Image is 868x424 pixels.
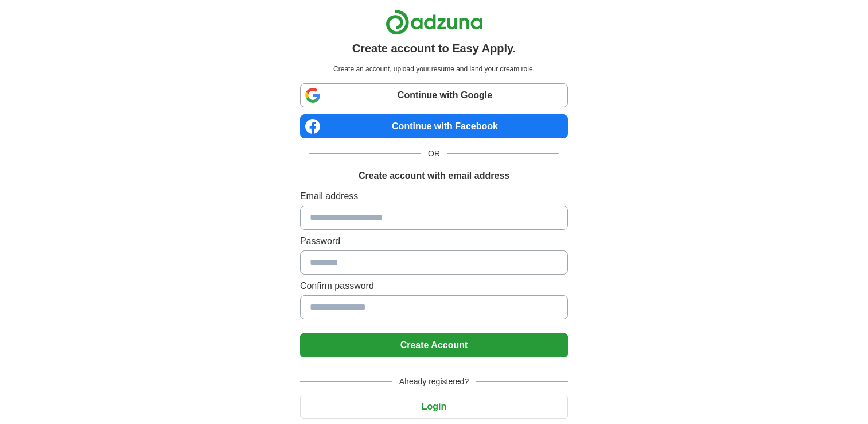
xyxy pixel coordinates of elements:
[421,148,447,160] span: OR
[352,40,516,57] h1: Create account to Easy Apply.
[302,64,566,74] p: Create an account, upload your resume and land your dream role.
[300,190,568,203] label: Email address
[300,279,568,293] label: Confirm password
[386,9,483,35] img: Adzuna logo
[300,114,568,138] a: Continue with Facebook
[300,83,568,107] a: Continue with Google
[300,402,568,411] a: Login
[392,376,476,388] span: Already registered?
[359,169,509,183] h1: Create account with email address
[300,234,568,248] label: Password
[300,395,568,419] button: Login
[300,333,568,357] button: Create Account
